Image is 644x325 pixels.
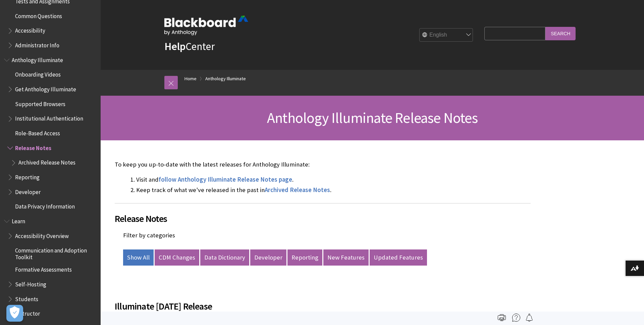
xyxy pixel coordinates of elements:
a: Anthology Illuminate [205,75,246,83]
span: follow Anthology Illuminate Release Notes page [159,176,292,183]
span: Communication and Adoption Toolkit [15,245,96,261]
img: More help [512,314,520,322]
span: Self-Hosting [15,279,46,288]
span: Accessibility [15,25,45,34]
a: follow Anthology Illuminate Release Notes page [159,176,292,184]
span: Anthology Illuminate [12,54,63,63]
a: New Features [323,249,369,266]
span: Archived Release Notes [18,157,75,166]
a: Show All [123,249,154,266]
nav: Book outline for Anthology Illuminate [4,54,97,212]
span: Supported Browsers [15,98,65,107]
span: Data Privacy Information [15,201,75,210]
a: Reporting [287,249,322,266]
span: Release Notes [15,142,51,151]
h2: Illuminate [DATE] Release [115,291,531,313]
a: Updated Features [370,249,427,266]
img: Follow this page [525,314,533,322]
select: Site Language Selector [420,29,473,42]
li: Keep track of what we've released in the past in . [136,185,531,195]
a: Archived Release Notes [265,186,330,194]
input: Search [545,27,576,40]
span: Instructor [15,308,40,317]
img: Blackboard by Anthology [164,16,248,35]
span: Accessibility Overview [15,230,69,239]
img: Print [498,314,506,322]
span: Learn [12,216,25,225]
span: Anthology Illuminate Release Notes [267,108,478,127]
span: Archived Release Notes [265,186,330,194]
span: Role-Based Access [15,128,60,137]
a: CDM Changes [155,249,199,266]
span: Administrator Info [15,40,59,49]
a: Developer [250,249,286,266]
label: Filter by categories [123,231,175,239]
span: Common Questions [15,10,62,19]
strong: Help [164,40,185,53]
span: Institutional Authentication [15,113,83,122]
span: Get Anthology Illuminate [15,84,76,93]
span: Students [15,293,38,303]
a: HelpCenter [164,40,215,53]
span: Reporting [15,172,40,181]
span: Onboarding Videos [15,69,61,78]
a: Home [184,75,197,83]
h2: Release Notes [115,203,531,226]
span: Developer [15,186,41,195]
span: Formative Assessments [15,264,72,273]
li: Visit and . [136,175,531,184]
button: Open Preferences [6,305,23,322]
a: Data Dictionary [200,249,249,266]
p: To keep you up-to-date with the latest releases for Anthology Illuminate: [115,160,531,169]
